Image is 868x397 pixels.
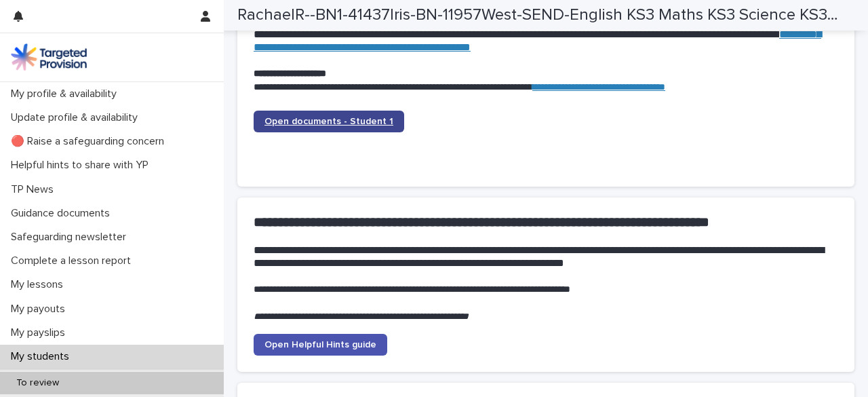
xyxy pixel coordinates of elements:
[5,254,142,267] p: Complete a lesson report
[264,117,393,126] span: Open documents - Student 1
[5,135,175,148] p: 🔴 Raise a safeguarding concern
[5,326,76,339] p: My payslips
[254,334,387,356] a: Open Helpful Hints guide
[5,183,64,196] p: TP News
[5,231,137,244] p: Safeguarding newsletter
[5,111,149,124] p: Update profile & availability
[5,207,121,220] p: Guidance documents
[254,111,404,132] a: Open documents - Student 1
[5,159,159,172] p: Helpful hints to share with YP
[5,377,70,389] p: To review
[5,350,80,363] p: My students
[11,43,87,71] img: M5nRWzHhSzIhMunXDL62
[264,340,376,349] span: Open Helpful Hints guide
[237,5,839,25] h2: RachaelR--BN1-41437Iris-BN-11957West-SEND-English KS3 Maths KS3 Science KS3-16185
[5,303,76,316] p: My payouts
[5,278,74,291] p: My lessons
[5,88,127,100] p: My profile & availability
